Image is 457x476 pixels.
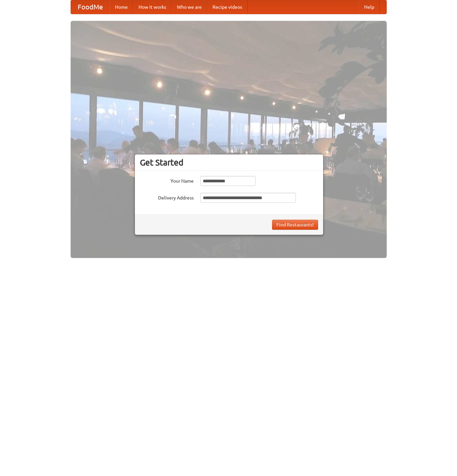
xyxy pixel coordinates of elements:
h3: Get Started [140,157,318,168]
a: Home [110,0,133,14]
a: Recipe videos [207,0,247,14]
button: Find Restaurants! [272,220,318,230]
a: How it works [133,0,172,14]
label: Delivery Address [140,193,194,201]
a: FoodMe [71,0,110,14]
label: Your Name [140,176,194,184]
a: Who we are [172,0,207,14]
a: Help [359,0,380,14]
